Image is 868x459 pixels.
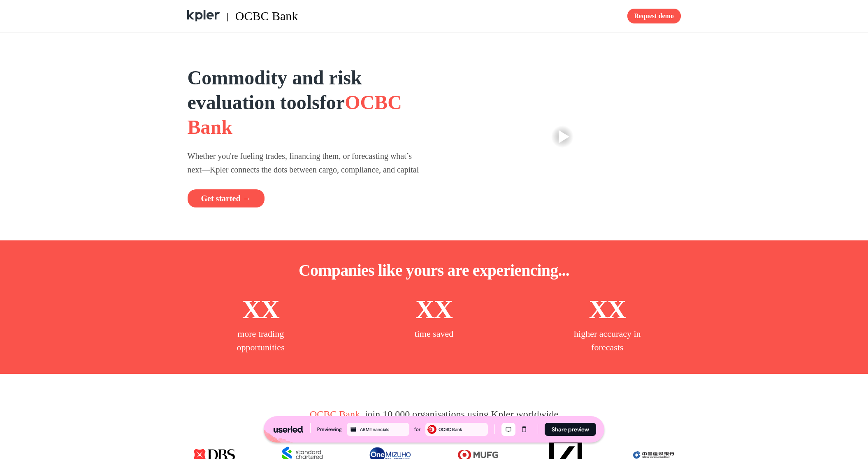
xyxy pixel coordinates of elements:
[589,292,626,327] p: XX
[310,409,360,419] span: OCBC Bank
[501,423,515,436] button: Desktop mode
[414,425,420,433] div: for
[566,327,648,354] p: higher accuracy in forecasts
[545,423,596,436] button: Share preview
[188,149,424,176] p: Whether you're fueling trades, financing them, or forecasting what’s next—Kpler connects the dots...
[317,425,342,433] div: Previewing
[299,260,569,281] p: Companies like yours are experiencing...
[235,9,298,23] span: OCBC Bank
[310,407,558,422] p: , join 10,000 organisations using Kpler worldwide
[188,67,362,113] strong: Commodity and risk evaluation tools
[220,327,302,354] p: more trading opportunities
[517,423,531,436] button: Mobile mode
[227,11,229,21] span: |
[188,65,424,140] h1: for
[439,426,486,433] div: OCBC Bank
[627,9,681,23] button: Request demo
[188,189,265,207] button: Get started →
[415,292,453,327] p: XX
[360,426,408,433] div: ABM financials
[415,327,454,340] p: time saved
[242,292,279,327] p: XX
